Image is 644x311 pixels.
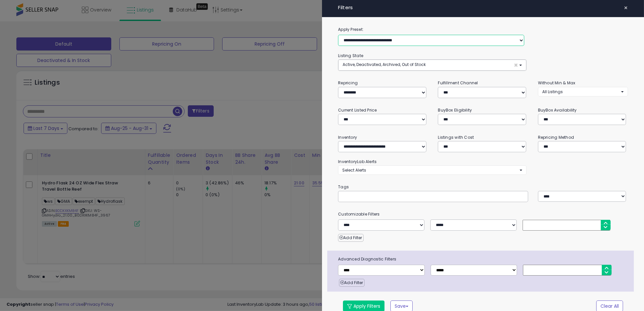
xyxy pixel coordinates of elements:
span: Advanced Diagnostic Filters [333,256,634,263]
button: Active, Deactivated, Archived, Out of Stock × [338,60,526,71]
small: Repricing [338,80,358,86]
small: BuyBox Availability [538,107,577,113]
label: Apply Preset: [333,26,633,33]
span: All Listings [542,89,563,94]
h4: Filters [338,5,628,10]
small: Inventory [338,135,357,140]
span: Active, Deactivated, Archived, Out of Stock [343,62,426,67]
small: Tags [333,183,633,191]
span: × [514,62,518,69]
small: Customizable Filters [333,211,633,218]
small: Repricing Method [538,135,574,140]
small: Without Min & Max [538,80,576,86]
small: Listings with Cost [438,135,474,140]
button: Add Filter [338,234,363,242]
small: Current Listed Price [338,107,377,113]
small: Fulfillment Channel [438,80,478,86]
small: BuyBox Eligibility [438,107,472,113]
span: Select Alerts [342,167,366,173]
button: Select Alerts [338,165,527,175]
button: All Listings [538,87,628,96]
button: Add Filter [339,279,364,287]
small: InventoryLab Alerts [338,159,377,164]
span: × [624,3,628,12]
button: × [621,3,631,12]
small: Listing State [338,53,363,58]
